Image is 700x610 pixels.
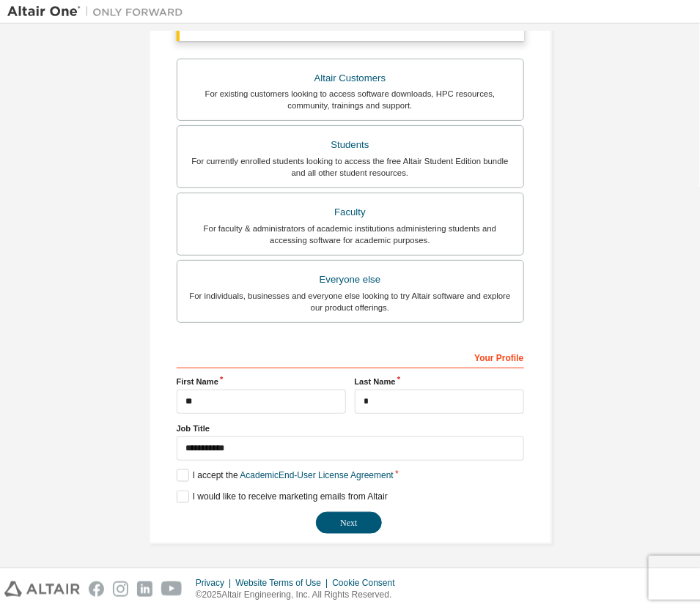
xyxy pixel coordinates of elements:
label: I accept the [177,469,394,482]
label: Last Name [355,376,524,387]
label: I would like to receive marketing emails from Altair [177,491,388,503]
label: First Name [177,376,346,387]
img: linkedin.svg [137,581,152,597]
a: Academic End-User License Agreement [240,470,394,480]
div: Website Terms of Use [235,577,332,589]
div: Everyone else [186,269,515,290]
div: Faculty [186,202,515,223]
div: Privacy [196,577,235,589]
div: For existing customers looking to access software downloads, HPC resources, community, trainings ... [186,88,515,111]
div: For faculty & administrators of academic institutions administering students and accessing softwa... [186,223,515,246]
p: © 2025 Altair Engineering, Inc. All Rights Reserved. [196,589,404,601]
div: Cookie Consent [332,577,403,589]
div: Students [186,135,515,155]
div: For currently enrolled students looking to access the free Altair Student Edition bundle and all ... [186,155,515,179]
div: Altair Customers [186,68,515,89]
button: Next [316,512,382,534]
img: Altair One [7,4,191,19]
img: youtube.svg [161,581,183,597]
div: Your Profile [177,345,524,368]
img: facebook.svg [89,581,104,597]
label: Job Title [177,423,524,434]
div: For individuals, businesses and everyone else looking to try Altair software and explore our prod... [186,290,515,313]
img: instagram.svg [113,581,128,597]
img: altair_logo.svg [4,581,80,597]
